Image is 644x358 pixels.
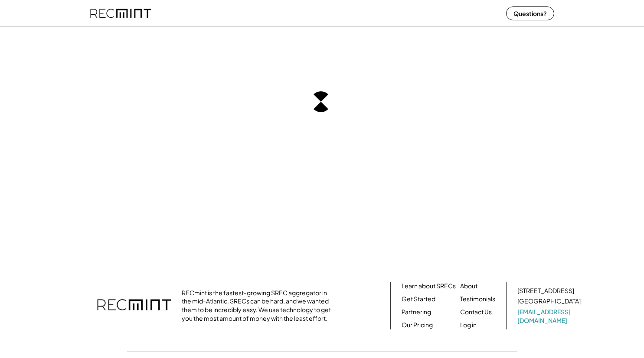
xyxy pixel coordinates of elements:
div: RECmint is the fastest-growing SREC aggregator in the mid-Atlantic. SRECs can be hard, and we wan... [182,289,336,323]
a: Our Pricing [402,321,433,329]
button: Questions? [506,6,554,20]
img: recmint-logotype%403x%20%281%29.jpeg [90,2,151,25]
a: Contact Us [460,308,492,316]
div: [STREET_ADDRESS] [517,287,574,295]
a: About [460,282,477,290]
div: [GEOGRAPHIC_DATA] [517,297,581,306]
a: Partnering [402,308,431,316]
a: Log in [460,321,477,329]
a: Testimonials [460,295,495,303]
a: Get Started [402,295,435,303]
a: [EMAIL_ADDRESS][DOMAIN_NAME] [517,308,582,325]
a: Learn about SRECs [402,282,456,290]
img: recmint-logotype%403x.png [97,290,171,321]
